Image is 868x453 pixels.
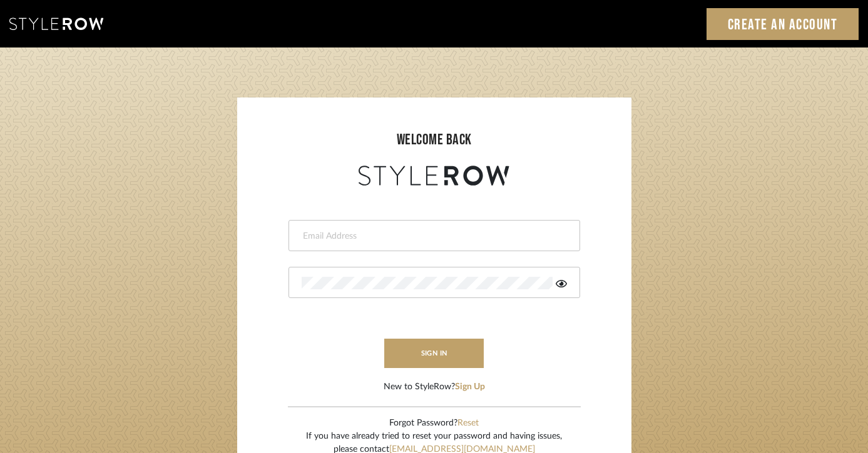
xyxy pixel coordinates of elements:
[707,8,859,40] a: Create an Account
[384,381,485,394] div: New to StyleRow?
[455,381,485,394] button: Sign Up
[384,339,484,368] button: sign in
[302,230,564,242] input: Email Address
[250,129,619,151] div: welcome back
[457,417,479,430] button: Reset
[306,417,562,430] div: Forgot Password?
